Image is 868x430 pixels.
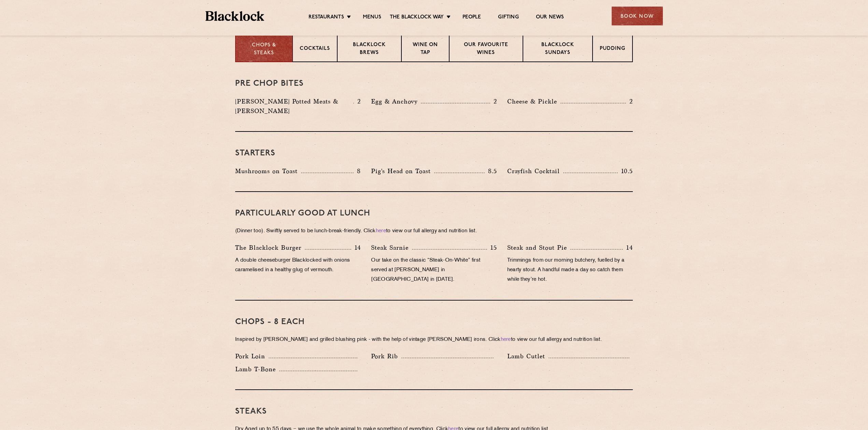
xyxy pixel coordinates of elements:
p: Our take on the classic “Steak-On-White” first served at [PERSON_NAME] in [GEOGRAPHIC_DATA] in [D... [371,256,497,285]
a: Menus [363,14,381,22]
p: Pig's Head on Toast [371,166,434,176]
p: Trimmings from our morning butchery, fuelled by a hearty stout. A handful made a day so catch the... [507,256,633,285]
p: Lamb T-Bone [235,364,279,374]
a: Gifting [498,14,518,22]
img: BL_Textured_Logo-footer-cropped.svg [205,11,265,21]
h3: Pre Chop Bites [235,79,633,88]
p: 8.5 [485,167,497,176]
div: Book Now [612,6,663,25]
p: Inspired by [PERSON_NAME] and grilled blushing pink - with the help of vintage [PERSON_NAME] iron... [235,335,633,345]
p: 2 [626,97,633,106]
a: The Blacklock Way [390,14,444,22]
p: 14 [351,243,361,252]
p: The Blacklock Burger [235,243,305,252]
p: Pork Rib [371,351,401,361]
p: Steak Sarnie [371,243,412,252]
p: 2 [354,97,361,106]
p: [PERSON_NAME] Potted Meats & [PERSON_NAME] [235,97,353,116]
h3: Starters [235,149,633,158]
h3: PARTICULARLY GOOD AT LUNCH [235,209,633,218]
p: Wine on Tap [409,41,442,57]
p: Pork Loin [235,351,269,361]
p: Egg & Anchovy [371,97,421,106]
a: here [501,337,511,342]
p: Pudding [600,45,625,54]
p: Cheese & Pickle [507,97,560,106]
p: Chops & Steaks [243,42,285,57]
p: Our favourite wines [456,41,515,57]
a: Our News [536,14,564,22]
p: A double cheeseburger Blacklocked with onions caramelised in a healthy glug of vermouth. [235,256,361,275]
p: Blacklock Sundays [530,41,585,57]
h3: Chops - 8 each [235,318,633,327]
p: Steak and Stout Pie [507,243,570,252]
p: (Dinner too). Swiftly served to be lunch-break-friendly. Click to view our full allergy and nutri... [235,226,633,236]
p: 10.5 [618,167,633,176]
p: Cocktails [300,45,330,54]
p: 8 [354,167,361,176]
a: People [463,14,481,22]
p: Crayfish Cocktail [507,166,563,176]
p: Lamb Cutlet [507,351,549,361]
h3: Steaks [235,407,633,416]
a: Restaurants [309,14,344,22]
p: 2 [490,97,497,106]
p: Mushrooms on Toast [235,166,301,176]
p: Blacklock Brews [344,41,394,57]
a: here [376,228,386,234]
p: 14 [623,243,633,252]
p: 15 [487,243,497,252]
